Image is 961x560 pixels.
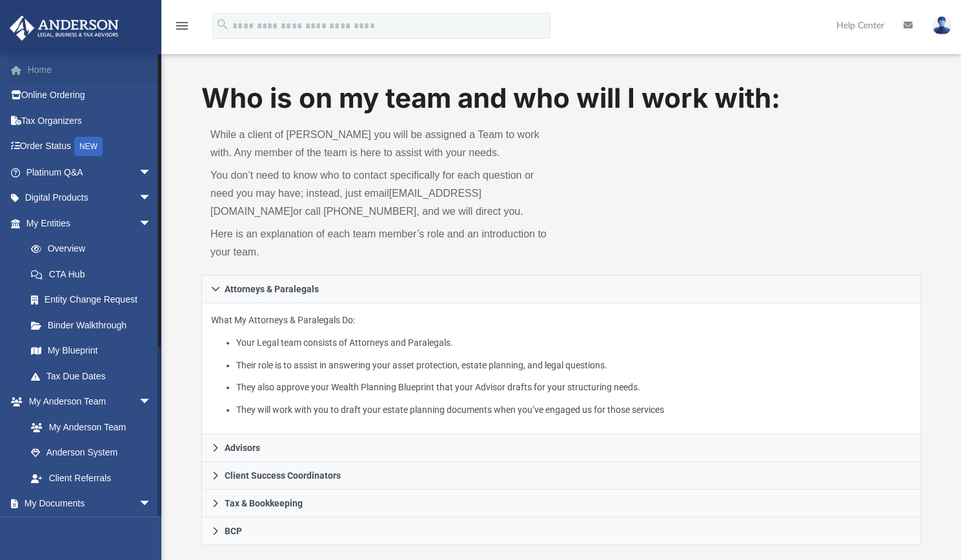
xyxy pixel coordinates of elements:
a: Attorneys & Paralegals [201,275,921,303]
a: Platinum Q&Aarrow_drop_down [9,159,171,185]
a: Binder Walkthrough [18,312,171,338]
span: arrow_drop_down [139,210,165,237]
a: My Anderson Team [18,414,158,440]
img: Anderson Advisors Platinum Portal [6,15,123,41]
a: Tax Due Dates [18,363,171,389]
span: arrow_drop_down [139,389,165,415]
div: NEW [74,137,103,156]
a: Box [18,516,158,542]
p: Here is an explanation of each team member’s role and an introduction to your team. [210,225,552,261]
i: search [216,17,230,32]
a: [EMAIL_ADDRESS][DOMAIN_NAME] [210,188,481,217]
span: arrow_drop_down [139,491,165,517]
a: Overview [18,236,171,262]
a: Tax & Bookkeeping [201,490,921,517]
span: Tax & Bookkeeping [225,499,303,508]
a: Advisors [201,434,921,462]
a: My Anderson Teamarrow_drop_down [9,389,165,415]
a: Client Referrals [18,465,165,491]
h1: Who is on my team and who will I work with: [201,79,921,117]
span: Client Success Coordinators [225,471,341,480]
li: Your Legal team consists of Attorneys and Paralegals. [236,335,911,351]
a: My Blueprint [18,338,165,364]
a: Online Ordering [9,83,171,108]
a: menu [174,25,190,34]
li: Their role is to assist in answering your asset protection, estate planning, and legal questions. [236,357,911,374]
a: Home [9,57,171,83]
a: Entity Change Request [18,287,171,313]
a: My Entitiesarrow_drop_down [9,210,171,236]
span: arrow_drop_down [139,159,165,186]
a: Client Success Coordinators [201,462,921,490]
p: What My Attorneys & Paralegals Do: [211,312,911,417]
a: BCP [201,517,921,545]
img: User Pic [932,16,951,35]
a: Tax Organizers [9,108,171,134]
p: While a client of [PERSON_NAME] you will be assigned a Team to work with. Any member of the team ... [210,126,552,162]
i: menu [174,18,190,34]
p: You don’t need to know who to contact specifically for each question or need you may have; instea... [210,166,552,221]
span: Attorneys & Paralegals [225,285,319,294]
div: Attorneys & Paralegals [201,303,921,434]
span: arrow_drop_down [139,185,165,212]
a: CTA Hub [18,261,171,287]
a: Anderson System [18,440,165,466]
a: Order StatusNEW [9,134,171,160]
li: They also approve your Wealth Planning Blueprint that your Advisor drafts for your structuring ne... [236,379,911,395]
span: BCP [225,526,242,535]
a: Digital Productsarrow_drop_down [9,185,171,211]
li: They will work with you to draft your estate planning documents when you’ve engaged us for those ... [236,402,911,418]
span: Advisors [225,443,260,452]
a: My Documentsarrow_drop_down [9,491,165,517]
